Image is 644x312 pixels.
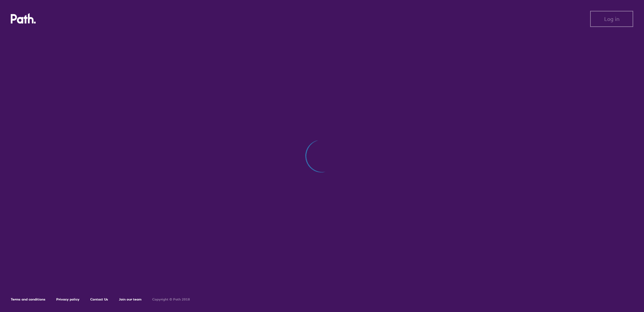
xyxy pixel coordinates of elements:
h6: Copyright © Path 2018 [152,297,190,302]
span: Log in [604,16,619,22]
a: Contact Us [90,297,108,302]
a: Terms and conditions [11,297,45,302]
a: Privacy policy [56,297,79,302]
a: Join our team [119,297,141,302]
button: Log in [590,11,633,27]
